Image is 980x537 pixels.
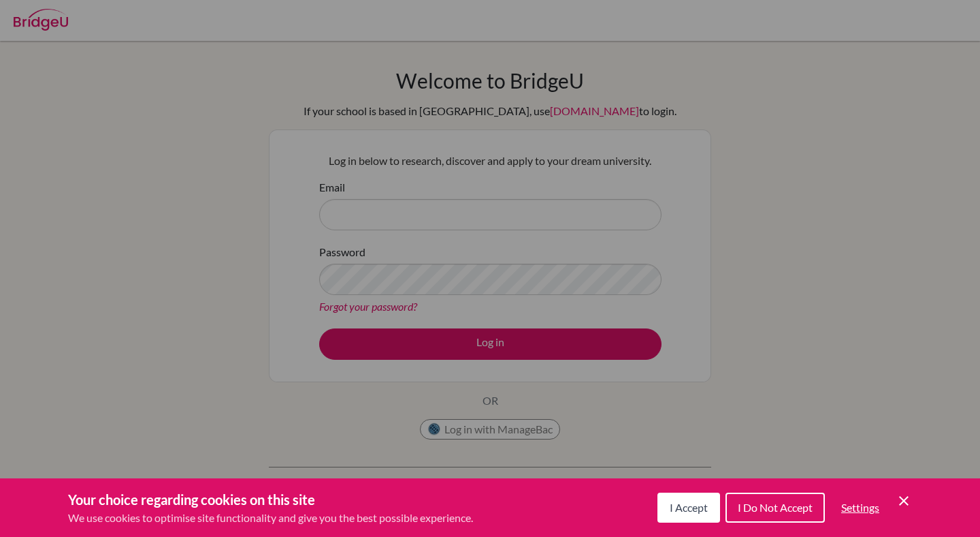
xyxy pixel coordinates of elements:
p: We use cookies to optimise site functionality and give you the best possible experience. [68,510,473,526]
button: I Accept [657,493,720,523]
button: Settings [830,494,890,521]
span: Settings [841,501,879,514]
button: Save and close [896,493,912,509]
button: I Do Not Accept [725,493,825,523]
span: I Do Not Accept [738,501,813,514]
span: I Accept [670,501,708,514]
h3: Your choice regarding cookies on this site [68,489,473,510]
